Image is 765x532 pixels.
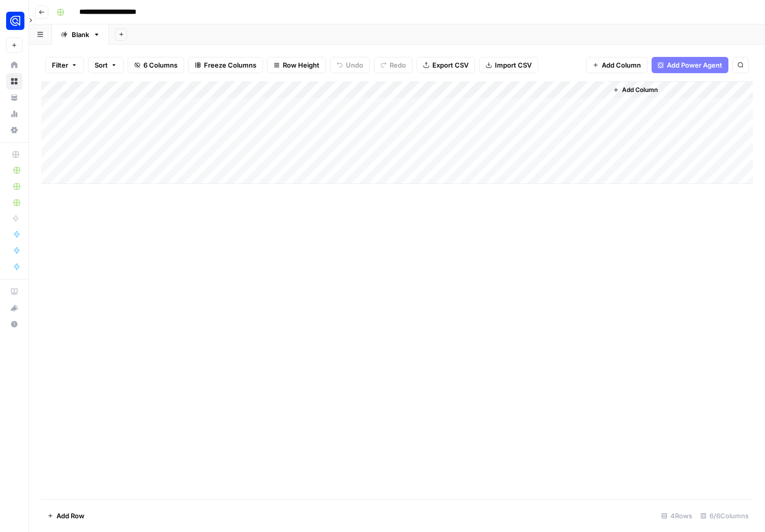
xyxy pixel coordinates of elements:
div: 6/6 Columns [696,508,753,524]
a: Home [6,57,22,73]
button: What's new? [6,300,22,316]
span: Add Column [622,85,658,95]
span: Add Column [602,60,641,70]
button: 6 Columns [128,57,184,73]
a: Your Data [6,89,22,106]
button: Add Row [41,508,91,524]
div: Blank [72,29,89,40]
div: What's new? [7,300,22,316]
button: Import CSV [479,57,538,73]
span: Add Row [56,511,84,521]
span: Sort [95,60,108,70]
button: Undo [330,57,370,73]
img: Engine Logo [6,12,24,30]
span: Undo [346,60,363,70]
span: Freeze Columns [204,60,256,70]
span: Redo [390,60,406,70]
a: Blank [52,24,109,45]
span: 6 Columns [143,60,178,70]
a: Settings [6,122,22,138]
button: Sort [88,57,124,73]
button: Row Height [267,57,326,73]
button: Redo [374,57,413,73]
div: 4 Rows [657,508,696,524]
span: Row Height [283,60,319,70]
button: Freeze Columns [188,57,263,73]
span: Import CSV [495,60,532,70]
button: Help + Support [6,316,22,332]
a: Browse [6,73,22,89]
a: AirOps Academy [6,284,22,300]
a: Usage [6,106,22,122]
button: Add Power Agent [652,57,728,73]
span: Filter [52,60,68,70]
button: Add Column [609,83,662,97]
span: Export CSV [432,60,468,70]
button: Add Column [586,57,648,73]
button: Filter [45,57,84,73]
button: Workspace: Engine [6,8,22,34]
button: Export CSV [417,57,475,73]
span: Add Power Agent [667,60,722,70]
